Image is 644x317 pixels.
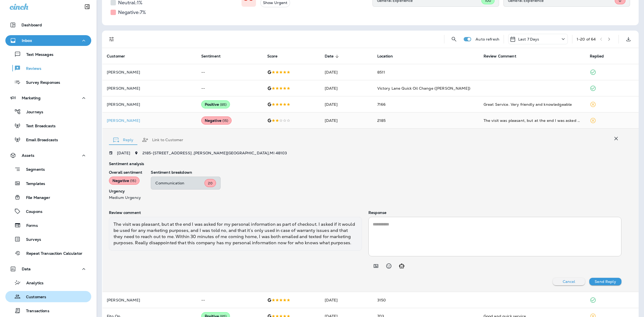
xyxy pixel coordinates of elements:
[5,35,91,46] button: Inbox
[197,64,263,80] td: --
[5,76,91,88] button: Survey Responses
[484,54,516,59] span: Review Comment
[22,153,34,158] p: Assets
[22,267,31,271] p: Data
[197,292,263,308] td: --
[109,195,142,200] p: Medium Urgency
[377,102,386,107] span: 7166
[151,170,621,174] p: Sentiment breakdown
[109,189,142,193] p: Urgency
[142,151,287,155] span: 2185 - [STREET_ADDRESS] , [PERSON_NAME][GEOGRAPHIC_DATA] , MI 48103
[155,181,204,185] p: Communication
[484,102,581,107] div: Great Service. Very friendly and knowledgeable
[107,118,193,123] div: Click to view Customer Drawer
[21,237,41,242] p: Surveys
[383,261,394,271] button: Select an emoji
[5,63,91,74] button: Reviews
[107,298,193,302] p: [PERSON_NAME]
[21,223,38,228] p: Forms
[320,112,373,129] td: [DATE]
[117,151,130,155] p: [DATE]
[106,34,117,45] button: Filters
[267,54,285,59] span: Score
[325,54,334,59] span: Date
[21,23,42,27] p: Dashboard
[21,309,49,314] p: Transactions
[5,277,91,288] button: Analytics
[222,118,228,123] span: ( 15 )
[368,210,621,215] p: Response
[590,54,604,59] span: Replied
[5,264,91,274] button: Data
[484,54,523,59] span: Review Comment
[21,110,43,115] p: Journeys
[553,278,585,285] button: Cancel
[107,54,125,59] span: Customer
[220,102,227,107] span: ( 85 )
[5,305,91,316] button: Transactions
[208,181,213,185] span: 20
[201,100,230,108] div: Positive
[107,54,132,59] span: Customer
[5,106,91,117] button: Journeys
[21,124,56,129] p: Text Broadcasts
[5,192,91,203] button: File Manager
[484,118,581,123] div: The visit was pleasant, but at the end I was asked for my personal information as part of checkou...
[21,80,60,85] p: Survey Responses
[5,234,91,245] button: Surveys
[109,217,362,251] div: The visit was pleasant, but at the end I was asked for my personal information as part of checkou...
[377,118,386,123] span: 2185
[21,66,41,71] p: Reviews
[325,54,341,59] span: Date
[5,247,91,259] button: Repeat Transaction Calculator
[5,291,91,302] button: Customers
[21,295,46,300] p: Customers
[589,278,621,285] button: Send Reply
[267,54,278,59] span: Score
[197,80,263,96] td: --
[5,93,91,103] button: Marketing
[21,52,53,57] p: Text Messages
[590,54,611,59] span: Replied
[201,54,228,59] span: Sentiment
[5,206,91,217] button: Coupons
[320,96,373,112] td: [DATE]
[518,37,539,41] p: Last 7 Days
[449,34,459,45] button: Search Reviews
[21,138,58,143] p: Email Broadcasts
[109,210,362,215] p: Review comment
[21,209,42,214] p: Coupons
[5,178,91,189] button: Templates
[5,134,91,145] button: Email Broadcasts
[138,130,188,150] button: Link to Customer
[107,102,193,107] p: [PERSON_NAME]
[371,261,381,271] button: Add in a premade template
[595,279,616,284] p: Send Reply
[107,86,193,90] p: [PERSON_NAME]
[80,1,95,12] button: Collapse Sidebar
[5,163,91,175] button: Segments
[21,281,43,286] p: Analytics
[5,49,91,60] button: Text Messages
[5,20,91,30] button: Dashboard
[5,150,91,161] button: Assets
[21,167,45,173] p: Segments
[201,54,221,59] span: Sentiment
[320,64,373,80] td: [DATE]
[118,8,146,17] h5: Negative: 7 %
[563,279,575,284] p: Cancel
[320,80,373,96] td: [DATE]
[320,292,373,308] td: [DATE]
[377,298,386,303] span: 3150
[21,181,45,187] p: Templates
[22,38,32,43] p: Inbox
[21,251,82,256] p: Repeat Transaction Calculator
[109,170,142,174] p: Overall sentiment
[623,34,634,45] button: Export as CSV
[107,118,193,123] p: [PERSON_NAME]
[577,37,596,41] div: 1 - 20 of 64
[377,54,393,59] span: Location
[21,195,50,201] p: File Manager
[5,120,91,131] button: Text Broadcasts
[22,96,41,100] p: Marketing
